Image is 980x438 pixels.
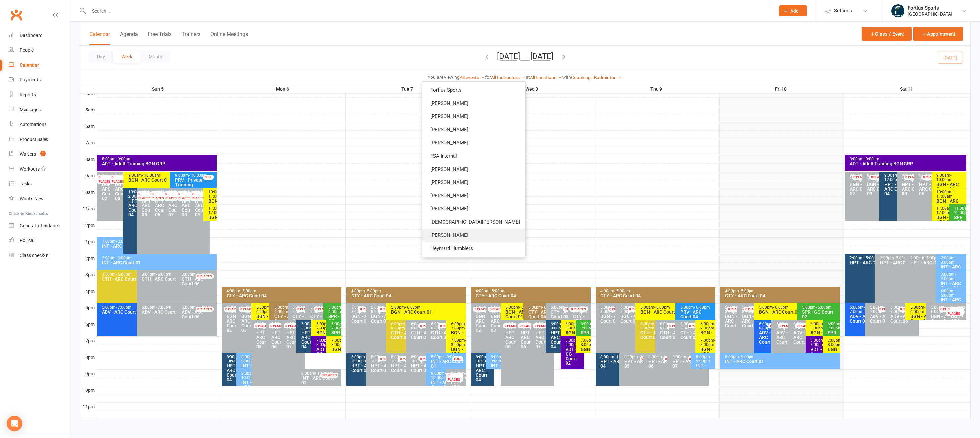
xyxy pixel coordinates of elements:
[102,161,216,166] div: ADT - Adult Training BGN GRP
[902,173,918,182] span: - 12:00pm
[936,206,954,215] span: - 12:00pm
[565,305,580,310] span: - 6:00pm
[116,272,132,277] span: - 5:00pm
[110,175,127,184] div: 0 PLACES
[936,182,965,191] div: BGN - ARC Court 01
[20,77,41,82] div: Payments
[475,305,493,314] div: 5:00pm
[910,305,925,314] span: - 6:00pm
[181,305,215,310] div: 5:00pm
[931,305,959,314] div: 5:00pm
[274,305,289,314] span: - 6:00pm
[919,182,940,196] span: HPT - ARC Court 06
[614,289,630,293] span: - 5:00pm
[79,221,96,229] th: 12pm
[102,182,114,201] span: BGN - ARC Court 02
[921,175,939,180] div: 0 PLACES
[371,305,386,314] span: - 8:00pm
[345,85,470,93] th: Tue 7
[936,190,965,199] div: 10:00am
[694,305,710,310] span: - 6:00pm
[470,85,595,93] th: Wed 8
[208,190,226,199] span: - 11:00am
[931,305,946,314] span: - 6:00pm
[292,305,316,314] div: 5:00pm
[128,190,145,199] span: - 2:00pm
[954,206,971,215] span: - 12:00pm
[102,157,216,161] div: 8:00am
[20,223,60,228] div: General attendance
[164,191,181,201] div: 0 PLACES
[292,305,307,314] span: - 6:00pm
[89,51,113,63] button: Day
[156,305,171,310] span: - 7:00pm
[226,293,340,298] div: CTY - ARC Court 04
[475,293,590,298] div: CTY - ARC Court 04
[8,7,24,23] a: Clubworx
[573,305,589,314] div: 5:00pm
[628,307,646,312] div: 0 PLACES
[422,163,525,176] a: [PERSON_NAME]
[195,198,207,217] span: HPT - ARC Court 09
[208,215,215,238] div: BGN - ARC Court 01
[182,276,203,286] span: CTH - ARC Court 06
[620,305,647,314] div: 5:00pm
[569,307,588,312] div: 0 PLACES
[148,31,172,45] button: Free Trials
[954,215,965,234] div: SPR - GG Court 02
[488,307,506,312] div: 0 PLACES
[9,87,70,102] a: Reports
[196,307,214,312] div: 0 PLACES
[20,238,35,243] div: Roll call
[155,198,167,217] span: HPT - ARC Court 06
[867,173,883,182] span: - 12:00pm
[256,305,279,314] div: 5:00pm
[849,260,898,265] div: HPT - ARC Court 04
[221,85,345,93] th: Mon 6
[551,309,572,319] span: CTY - ARC Court 05
[519,305,535,310] span: - 6:00pm
[196,305,211,310] span: - 7:00pm
[870,305,885,314] span: - 7:00pm
[351,305,366,314] span: - 8:00pm
[7,416,22,431] div: Open Intercom Messenger
[936,173,953,182] span: - 10:00am
[422,202,525,215] a: [PERSON_NAME]
[102,244,142,248] div: INT - ARC Court 01
[310,305,333,314] div: 5:00pm
[226,305,244,314] div: 5:00pm
[102,173,116,182] div: 9:00am
[9,43,70,58] a: People
[422,189,525,202] a: [PERSON_NAME]
[620,305,635,314] span: - 8:00pm
[196,274,214,279] div: 0 PLACES
[79,287,96,295] th: 4pm
[79,139,96,147] th: 7am
[141,305,209,310] div: 5:00pm
[608,307,626,312] div: 0 PLACES
[571,75,623,80] a: Coaching - Badminton
[884,173,906,182] div: 9:00am
[919,173,941,182] div: 9:00am
[378,307,396,312] div: 0 PLACES
[241,305,259,314] div: 5:00pm
[128,178,209,182] div: BGN - ARC Court 01
[9,58,70,73] a: Calendar
[189,173,207,178] span: - 10:00am
[422,229,525,242] a: [PERSON_NAME]
[890,305,918,314] div: 5:00pm
[210,31,248,45] button: Online Meetings
[739,289,755,293] span: - 5:00pm
[834,3,852,18] span: Settings
[20,196,44,201] div: What's New
[102,310,169,314] div: ADV - ARC Court 04
[890,305,905,314] span: - 7:00pm
[177,191,194,201] div: 0 PLACES
[940,281,965,290] div: INT - ARC Court 01
[867,182,888,196] span: BGN - ARC Court 03
[844,85,970,93] th: Sat 11
[595,85,719,93] th: Thu 9
[96,85,221,93] th: Sun 5
[102,305,169,310] div: 5:00pm
[473,307,491,312] div: 0 PLACES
